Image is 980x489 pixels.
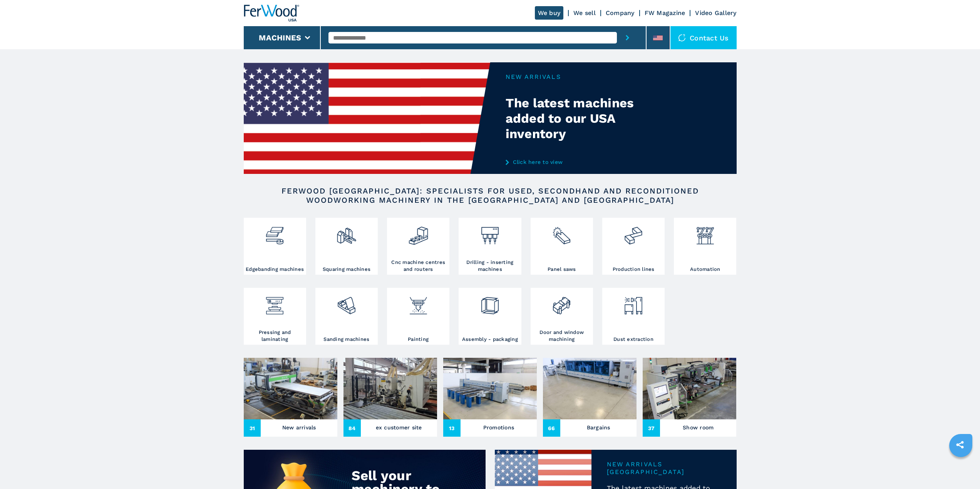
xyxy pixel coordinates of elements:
[617,26,638,49] button: submit-button
[443,358,537,419] img: Promotions
[336,290,357,316] img: levigatrici_2.png
[315,288,378,345] a: Sanding machines
[543,358,637,437] a: Bargains66Bargains
[244,358,337,437] a: New arrivals31New arrivals
[674,218,736,275] a: Automation
[244,62,490,174] img: The latest machines added to our USA inventory
[244,218,306,275] a: Edgebanding machines
[459,288,521,345] a: Assembly - packaging
[643,419,660,437] span: 37
[587,422,610,433] h3: Bargains
[387,288,449,345] a: Painting
[613,336,653,343] h3: Dust extraction
[336,220,357,246] img: squadratrici_2.png
[443,358,537,437] a: Promotions13Promotions
[462,336,518,343] h3: Assembly - packaging
[551,290,572,316] img: lavorazione_porte_finestre_2.png
[548,266,576,273] h3: Panel saws
[543,419,560,437] span: 66
[483,422,514,433] h3: Promotions
[695,9,736,17] a: Video Gallery
[244,419,261,437] span: 31
[606,9,635,17] a: Company
[602,288,665,345] a: Dust extraction
[408,290,429,316] img: verniciatura_1.png
[323,336,369,343] h3: Sanding machines
[323,266,370,273] h3: Squaring machines
[268,186,712,205] h2: FERWOOD [GEOGRAPHIC_DATA]: SPECIALISTS FOR USED, SECONDHAND AND RECONDITIONED WOODWORKING MACHINE...
[246,329,304,343] h3: Pressing and laminating
[543,358,637,419] img: Bargains
[282,422,316,433] h3: New arrivals
[690,266,720,273] h3: Automation
[623,220,643,246] img: linee_di_produzione_2.png
[259,33,301,42] button: Machines
[623,290,643,316] img: aspirazione_1.png
[602,218,665,275] a: Production lines
[551,220,572,246] img: sezionatrici_2.png
[643,358,736,437] a: Show room37Show room
[613,266,655,273] h3: Production lines
[643,358,736,419] img: Show room
[408,220,429,246] img: centro_di_lavoro_cnc_2.png
[315,218,378,275] a: Squaring machines
[265,290,285,316] img: pressa-strettoia.png
[244,358,337,419] img: New arrivals
[443,419,461,437] span: 13
[480,290,500,316] img: montaggio_imballaggio_2.png
[480,220,500,246] img: foratrici_inseritrici_2.png
[408,336,429,343] h3: Painting
[683,422,714,433] h3: Show room
[535,6,564,20] a: We buy
[947,454,974,483] iframe: Chat
[246,266,304,273] h3: Edgebanding machines
[376,422,422,433] h3: ex customer site
[531,218,593,275] a: Panel saws
[389,259,447,273] h3: Cnc machine centres and routers
[343,358,437,419] img: ex customer site
[265,220,285,246] img: bordatrici_1.png
[387,218,449,275] a: Cnc machine centres and routers
[695,220,715,246] img: automazione.png
[343,419,361,437] span: 84
[459,218,521,275] a: Drilling - inserting machines
[506,159,657,165] a: Click here to view
[533,329,591,343] h3: Door and window machining
[244,288,306,345] a: Pressing and laminating
[573,9,596,17] a: We sell
[678,34,686,42] img: Contact us
[461,259,519,273] h3: Drilling - inserting machines
[531,288,593,345] a: Door and window machining
[950,435,970,454] a: sharethis
[645,9,685,17] a: FW Magazine
[343,358,437,437] a: ex customer site84ex customer site
[244,5,299,22] img: Ferwood
[670,26,737,49] div: Contact us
